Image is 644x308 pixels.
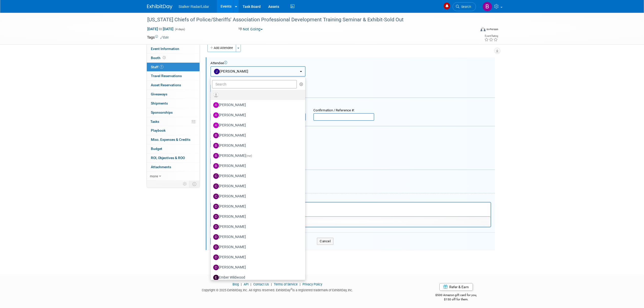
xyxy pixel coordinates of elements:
[313,108,374,113] div: Confirmation / Reference #:
[213,213,300,221] label: [PERSON_NAME]
[213,172,300,180] label: [PERSON_NAME]
[274,282,298,286] a: Terms of Service
[244,282,248,286] a: API
[482,2,492,11] img: Brooke Journet
[213,273,300,282] label: Ember Wildwood
[213,111,300,119] label: [PERSON_NAME]
[213,275,219,280] img: E.jpg
[273,79,338,83] div: Attendance Format
[249,282,253,286] span: |
[213,92,219,98] img: Unassigned-User-Icon.png
[213,224,219,230] img: D.jpg
[459,5,471,9] span: Search
[210,61,495,65] div: Attendee
[147,27,174,31] span: [DATE] [DATE]
[147,126,200,135] a: Playbook
[213,214,219,219] img: D.jpg
[151,83,181,87] span: Asset Reservations
[146,15,468,24] div: [US_STATE] Chiefs of Police/Sheriffs' Association Professional Development Training Seminar & Exh...
[213,163,219,169] img: B.jpg
[232,282,239,286] a: Blog
[151,65,164,69] span: Staff
[147,44,200,53] a: Event Information
[213,131,300,140] label: [PERSON_NAME]
[147,108,200,117] a: Sponsorships
[174,28,185,31] span: (4 days)
[213,112,219,118] img: A.jpg
[178,5,209,9] span: Stalker Radar/Lidar
[151,74,182,78] span: Travel Reservations
[210,173,495,178] div: Misc. Attachments & Notes
[484,35,498,37] div: Event Rating
[147,135,200,144] a: Misc. Expenses & Credits
[207,44,236,52] button: Add Attendee
[158,27,163,31] span: to
[213,133,219,138] img: B.jpg
[298,282,302,286] span: |
[213,244,219,250] img: D.jpg
[147,117,200,126] a: Tasks
[210,197,491,201] div: Notes
[151,110,173,114] span: Sponsorships
[151,56,167,60] span: Booth
[213,153,219,159] img: B.jpg
[246,154,252,158] span: (me)
[147,99,200,108] a: Shipments
[480,27,486,31] img: Format-Inperson.png
[147,90,200,99] a: Giveaways
[147,287,408,293] div: Copyright © 2025 ExhibitDay, Inc. All rights reserved. ExhibitDay is a registered trademark of Ex...
[439,283,473,291] a: Refer & Earn
[213,142,300,150] label: [PERSON_NAME]
[147,54,200,62] a: Booth
[212,80,297,89] input: Search
[210,66,306,77] button: [PERSON_NAME]
[151,47,179,51] span: Event Information
[270,282,273,286] span: |
[213,202,300,211] label: [PERSON_NAME]
[213,143,219,148] img: B.jpg
[151,156,185,160] span: ROI, Objectives & ROO
[213,194,219,199] img: C.jpg
[213,192,300,200] label: [PERSON_NAME]
[453,2,476,11] a: Search
[213,162,300,170] label: [PERSON_NAME]
[151,138,190,142] span: Misc. Expenses & Credits
[213,123,219,128] img: A.jpg
[160,65,164,69] span: 1
[210,130,495,134] div: Cost:
[147,35,169,40] td: Tags
[147,153,200,162] a: ROI, Objectives & ROO
[302,282,322,286] a: Privacy Policy
[213,254,219,260] img: D.jpg
[151,92,167,96] span: Giveaways
[160,36,169,39] a: Edit
[147,144,200,153] a: Budget
[213,234,219,240] img: D.jpg
[213,265,219,270] img: D.jpg
[151,165,171,169] span: Attachments
[213,183,219,189] img: C.jpg
[151,147,162,151] span: Budget
[213,102,219,108] img: A.jpg
[213,152,300,160] label: [PERSON_NAME]
[214,69,248,73] span: [PERSON_NAME]
[213,121,300,129] label: [PERSON_NAME]
[237,27,265,32] button: Not Going
[213,101,300,109] label: [PERSON_NAME]
[213,182,300,190] label: [PERSON_NAME]
[213,243,300,251] label: [PERSON_NAME]
[213,204,219,209] img: D.jpg
[147,172,200,181] a: more
[415,297,497,302] div: $150 off for them.
[150,174,158,178] span: more
[210,101,495,106] div: Registration / Ticket Info (optional)
[446,26,498,34] div: Event Format
[486,27,498,31] div: In-Person
[162,56,167,60] span: Booth not reserved yet
[211,202,491,216] iframe: Rich Text Area
[317,238,333,245] button: Cancel
[189,181,200,187] td: Toggle Event Tabs
[415,290,497,301] div: $500 Amazon gift card for you,
[151,128,166,132] span: Playbook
